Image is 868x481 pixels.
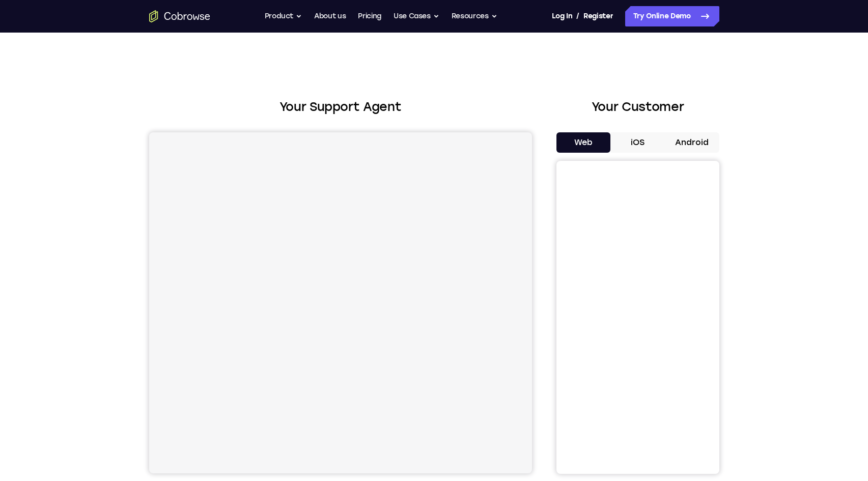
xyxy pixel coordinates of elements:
[625,6,719,26] a: Try Online Demo
[583,6,613,26] a: Register
[556,132,611,153] button: Web
[149,10,210,22] a: Go to the home page
[610,132,665,153] button: iOS
[358,6,381,26] a: Pricing
[452,6,497,26] button: Resources
[314,6,346,26] a: About us
[265,6,302,26] button: Product
[576,10,579,22] span: /
[149,98,532,116] h2: Your Support Agent
[556,98,719,116] h2: Your Customer
[149,132,532,473] iframe: Agent
[552,6,572,26] a: Log In
[394,6,439,26] button: Use Cases
[665,132,719,153] button: Android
